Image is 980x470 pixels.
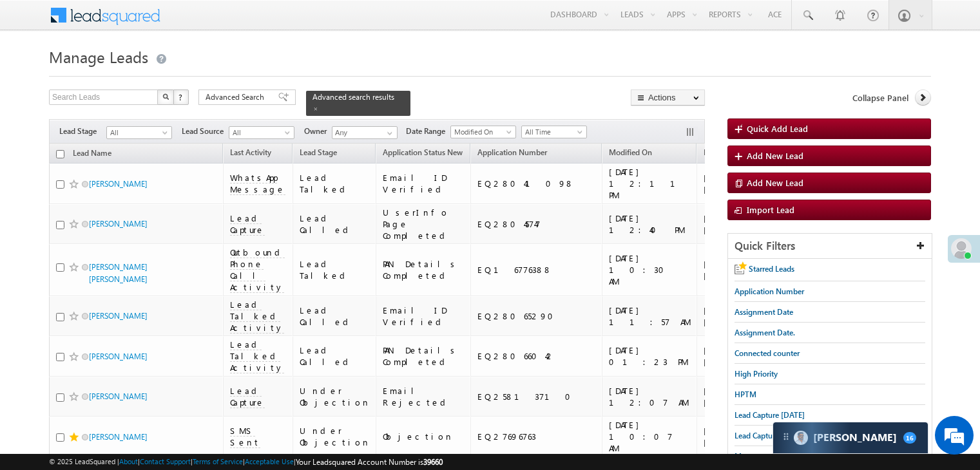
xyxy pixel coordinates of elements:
a: [PERSON_NAME] [89,432,148,442]
span: Modified On [609,147,652,157]
div: [URL][DOMAIN_NAME] [704,344,803,368]
span: SMS Sent [230,425,260,448]
span: Lead Stage [59,126,106,137]
span: 39660 [423,457,443,467]
span: HPTM [735,390,756,399]
div: [DATE] 12:40 PM [609,212,691,236]
a: All [229,126,294,139]
div: [URL][DOMAIN_NAME] [704,385,803,408]
span: Add New Lead [747,177,803,188]
span: Advanced search results [312,92,394,102]
a: [PERSON_NAME] [89,179,148,189]
a: All [106,126,172,139]
span: Starred Leads [749,264,794,274]
div: Under Objection [300,425,370,448]
span: Your Leadsquared Account Number is [296,457,443,467]
div: [DATE] 11:57 AM [609,305,691,328]
div: Lead Talked [300,258,370,281]
span: Assignment Date [735,307,793,317]
div: [URL][DOMAIN_NAME] [704,305,803,328]
input: Check all records [56,150,64,158]
div: EQ28041098 [477,178,596,189]
div: carter-dragCarter[PERSON_NAME]16 [773,422,928,454]
div: [URL][DOMAIN_NAME] [704,425,803,448]
div: [URL][DOMAIN_NAME] [704,258,803,281]
span: 16 [903,432,916,444]
span: Import Lead [747,204,794,215]
button: ? [173,89,189,105]
span: ? [178,91,184,102]
span: KYC link 2_0 [704,147,745,157]
a: Acceptable Use [245,457,294,465]
span: All Time [522,126,583,138]
div: PAN Details Completed [383,344,465,368]
a: Last Activity [224,146,278,162]
span: Add New Lead [747,150,803,161]
div: [DATE] 12:11 PM [609,166,691,201]
div: [DATE] 10:07 AM [609,419,691,454]
div: [URL][DOMAIN_NAME] [704,212,803,236]
span: Messages [735,451,767,461]
div: [DATE] 12:07 AM [609,385,691,408]
a: Application Status New [376,146,469,162]
a: Lead Name [66,146,118,163]
div: EQ16776388 [477,264,596,276]
div: UserInfo Page Completed [383,207,465,241]
span: Application Number [477,147,547,157]
div: EQ27696763 [477,431,596,442]
span: Connected counter [735,348,800,358]
span: Application Number [735,287,804,296]
a: [PERSON_NAME] [89,352,148,361]
div: Lead Called [300,305,370,328]
span: © 2025 LeadSquared | | | | | [49,456,443,468]
a: About [119,457,138,465]
div: Quick Filters [728,234,932,259]
span: Collapse Panel [852,92,908,104]
a: [PERSON_NAME] [PERSON_NAME] [89,262,148,284]
div: Email ID Verified [383,305,465,328]
span: Lead Capture [230,385,265,408]
a: Show All Items [380,127,396,140]
span: Application Status New [383,147,463,157]
a: [PERSON_NAME] [89,311,148,321]
span: High Priority [735,369,778,379]
span: Quick Add Lead [747,123,808,134]
a: [PERSON_NAME] [89,219,148,229]
a: Lead Stage [293,146,343,162]
div: EQ28065290 [477,310,596,322]
a: Contact Support [140,457,191,465]
span: Lead Capture [DATE] [735,431,805,440]
span: Advanced Search [206,91,268,103]
a: Modified On [450,126,516,138]
div: Email ID Verified [383,172,465,195]
span: Date Range [406,126,450,137]
span: Lead Talked Activity [230,339,284,373]
div: EQ28066042 [477,350,596,362]
span: Manage Leads [49,46,148,67]
div: [URL][DOMAIN_NAME] [704,172,803,195]
a: Terms of Service [193,457,243,465]
div: Lead Called [300,344,370,368]
div: Lead Called [300,212,370,236]
div: Email Rejected [383,385,465,408]
div: EQ28045747 [477,218,596,230]
input: Type to Search [332,126,398,139]
a: Application Number [471,146,553,162]
div: [DATE] 01:23 PM [609,344,691,368]
a: [PERSON_NAME] [89,391,148,401]
img: carter-drag [781,431,791,442]
span: Lead Talked Activity [230,299,284,334]
span: Lead Source [182,126,229,137]
span: Lead Capture [DATE] [735,410,805,420]
a: All Time [521,126,587,138]
a: KYC link 2_0 [697,146,752,162]
span: Lead Stage [300,147,337,157]
span: Owner [304,126,332,137]
a: Modified On [602,146,658,162]
span: Modified On [451,126,512,138]
button: Actions [631,89,705,106]
div: PAN Details Completed [383,258,465,281]
span: WhatsApp Message [230,172,285,195]
span: All [107,127,168,138]
div: Under Objection [300,385,370,408]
